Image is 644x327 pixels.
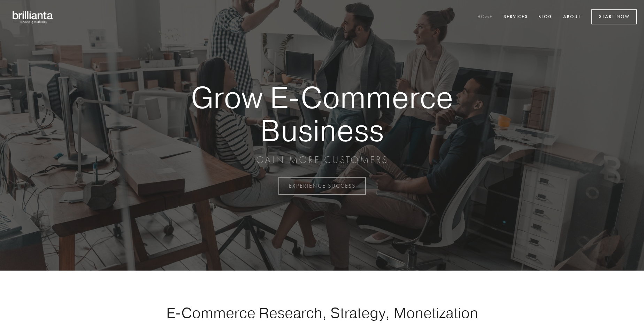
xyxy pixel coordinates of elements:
p: GAIN MORE CUSTOMERS [167,154,477,166]
a: Blog [534,11,557,23]
a: Home [473,11,497,23]
strong: Grow E-Commerce Business [167,81,477,147]
a: Start Now [591,9,637,24]
a: Services [499,11,532,23]
a: About [559,11,585,23]
a: EXPERIENCE SUCCESS [278,177,366,195]
h1: E-Commerce Research, Strategy, Monetization [144,304,500,321]
img: brillianta - research, strategy, marketing [7,7,59,27]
